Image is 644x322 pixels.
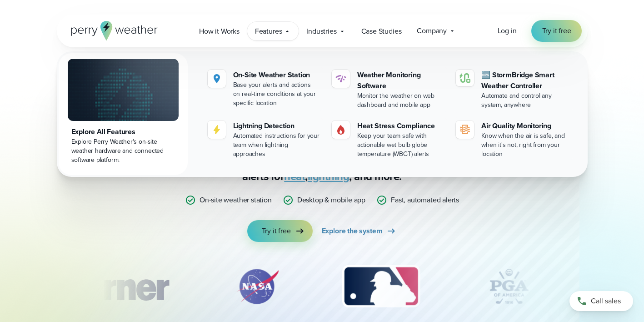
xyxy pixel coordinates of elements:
span: Try it free [262,226,291,236]
img: lightning-icon.svg [211,124,222,135]
div: 4 of 12 [473,264,545,309]
a: Try it free [247,220,313,242]
img: Gas.svg [335,124,346,135]
img: stormbridge-icon-V6.svg [459,73,470,83]
div: On-Site Weather Station [233,70,321,80]
div: 1 of 12 [53,264,182,309]
img: software-icon.svg [335,73,346,84]
a: Weather Monitoring Software Monitor the weather on web dashboard and mobile app [328,66,449,113]
div: Monitor the weather on web dashboard and mobile app [357,91,445,110]
div: 2 of 12 [226,264,290,309]
img: Turner-Construction_1.svg [53,264,182,309]
img: Location.svg [211,73,222,84]
div: Lightning Detection [233,121,321,131]
a: Explore the system [322,220,397,242]
div: Weather Monitoring Software [357,70,445,91]
a: Call sales [569,291,633,311]
div: Explore All Features [71,126,175,137]
span: Company [417,25,447,36]
img: NASA.svg [226,264,290,309]
a: How it Works [191,22,247,40]
div: Air Quality Monitoring [481,121,569,131]
a: Heat Stress Compliance Keep your team safe with actionable wet bulb globe temperature (WBGT) alerts [328,117,449,162]
p: Fast, automated alerts [391,195,459,206]
div: slideshow [102,264,542,314]
div: 3 of 12 [333,264,429,309]
div: Know when the air is safe, and when it's not, right from your location [481,131,569,159]
a: 🆕 StormBridge Smart Weather Controller Automate and control any system, anywhere [452,66,573,113]
a: Air Quality Monitoring Know when the air is safe, and when it's not, right from your location [452,117,573,162]
p: On-site weather station [200,195,272,206]
div: Explore Perry Weather's on-site weather hardware and connected software platform. [71,137,175,165]
p: Desktop & mobile app [297,195,365,206]
div: Keep your team safe with actionable wet bulb globe temperature (WBGT) alerts [357,131,445,159]
a: Log in [498,25,517,36]
p: Stop relying on weather apps you can’t trust — Perry Weather delivers certainty with , accurate f... [140,140,504,184]
div: Automate and control any system, anywhere [481,91,569,110]
span: Industries [306,26,336,37]
a: Case Studies [354,22,409,40]
img: PGA.svg [473,264,545,309]
div: 🆕 StormBridge Smart Weather Controller [481,70,569,91]
a: On-Site Weather Station Base your alerts and actions on real-time conditions at your specific loc... [204,66,324,111]
img: aqi-icon.svg [459,124,470,135]
div: Automated instructions for your team when lightning approaches [233,131,321,159]
img: MLB.svg [333,264,429,309]
div: Heat Stress Compliance [357,121,445,131]
span: Case Studies [361,26,402,37]
span: How it Works [199,26,240,37]
span: Features [255,26,282,37]
span: Call sales [591,296,621,307]
div: Base your alerts and actions on real-time conditions at your specific location [233,80,321,108]
a: Try it free [531,20,582,42]
span: Try it free [542,25,571,36]
a: Explore All Features Explore Perry Weather's on-site weather hardware and connected software plat... [59,53,188,175]
a: Lightning Detection Automated instructions for your team when lightning approaches [204,117,324,162]
span: Explore the system [322,226,383,236]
